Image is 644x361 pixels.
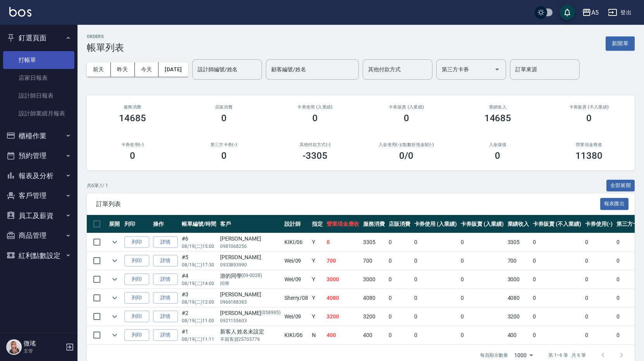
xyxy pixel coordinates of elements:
td: 3000 [506,270,531,289]
p: 08/19 (二) 12:00 [182,299,216,306]
button: 櫃檯作業 [3,126,74,146]
button: [DATE] [158,62,188,77]
a: 詳情 [153,273,178,285]
button: 列印 [124,236,149,248]
td: Wei /09 [282,252,310,270]
h3: 服務消費 [96,105,169,110]
td: 0 [583,289,615,307]
button: 列印 [124,273,149,285]
td: 700 [361,252,387,270]
div: [PERSON_NAME] [220,235,281,243]
button: expand row [109,236,121,248]
div: 游的同學 [220,272,281,280]
h3: 0 [404,113,409,124]
button: 昨天 [111,62,135,77]
button: 列印 [124,311,149,323]
td: KIKI /06 [282,233,310,251]
p: 主管 [24,347,63,354]
th: 操作 [151,215,180,233]
td: 0 [387,289,412,307]
th: 卡券使用 (入業績) [412,215,459,233]
td: 0 [412,326,459,344]
a: 詳情 [153,292,178,304]
td: 0 [459,270,506,289]
p: 第 1–6 筆 共 6 筆 [548,352,586,359]
button: 客戶管理 [3,186,74,206]
td: 0 [459,252,506,270]
p: (09-0028) [241,272,262,280]
a: 詳情 [153,329,178,341]
td: 0 [531,326,583,344]
td: 3200 [361,308,387,326]
td: 4080 [361,289,387,307]
td: 700 [325,252,361,270]
button: expand row [109,273,121,285]
h2: 業績收入 [461,105,534,110]
button: 全部展開 [606,180,635,192]
td: 0 [412,289,459,307]
button: 今天 [135,62,159,77]
h2: 入金儲值 [461,142,534,147]
h3: 0 [221,113,227,124]
h2: 卡券使用 (入業績) [279,105,351,110]
p: 08/19 (二) 14:00 [182,280,216,287]
button: 報表及分析 [3,166,74,186]
h3: 0 [312,113,318,124]
td: #1 [180,326,218,344]
th: 服務消費 [361,215,387,233]
div: A5 [591,8,599,17]
th: 帳單編號/時間 [180,215,218,233]
h2: 卡券使用(-) [96,142,169,147]
h3: 0 [130,150,135,161]
h3: -3305 [303,150,327,161]
th: 業績收入 [506,215,531,233]
td: Y [310,233,325,251]
button: 前天 [87,62,111,77]
td: Wei /09 [282,308,310,326]
td: 0 [531,308,583,326]
h3: 帳單列表 [87,42,124,53]
button: expand row [109,311,121,322]
h3: 14685 [119,113,146,124]
td: 0 [583,308,615,326]
a: 詳情 [153,311,178,323]
td: Y [310,252,325,270]
button: expand row [109,329,121,341]
h2: 卡券販賣 (不入業績) [553,105,625,110]
p: 不留客資25703776 [220,336,281,343]
h2: 卡券販賣 (入業績) [370,105,443,110]
button: expand row [109,255,121,266]
td: Sherry /08 [282,289,310,307]
h3: 0 [586,113,592,124]
td: 0 [387,308,412,326]
button: 列印 [124,292,149,304]
div: 新客人 姓名未設定 [220,328,281,336]
h3: 11380 [575,150,603,161]
td: 4080 [506,289,531,307]
a: 報表匯出 [600,200,629,207]
h2: 其他付款方式(-) [279,142,351,147]
p: 08/19 (二) 11:00 [182,317,216,324]
p: 每頁顯示數量 [480,352,508,359]
a: 詳情 [153,236,178,248]
a: 打帳單 [3,51,74,69]
h2: 第三方卡券(-) [188,142,260,147]
td: #2 [180,308,218,326]
td: Y [310,308,325,326]
th: 卡券使用(-) [583,215,615,233]
td: 400 [325,326,361,344]
td: 0 [387,326,412,344]
td: 3305 [506,233,531,251]
td: #4 [180,270,218,289]
h2: 入金使用(-) /點數折抵金額(-) [370,142,443,147]
td: N [310,326,325,344]
td: 3305 [361,233,387,251]
a: 店家日報表 [3,69,74,87]
button: 商品管理 [3,225,74,246]
p: 08/19 (二) 15:00 [182,243,216,250]
p: 08/19 (二) 17:30 [182,261,216,268]
td: 0 [531,289,583,307]
div: [PERSON_NAME] [220,309,281,317]
td: 0 [387,233,412,251]
p: 0933893990 [220,261,281,268]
